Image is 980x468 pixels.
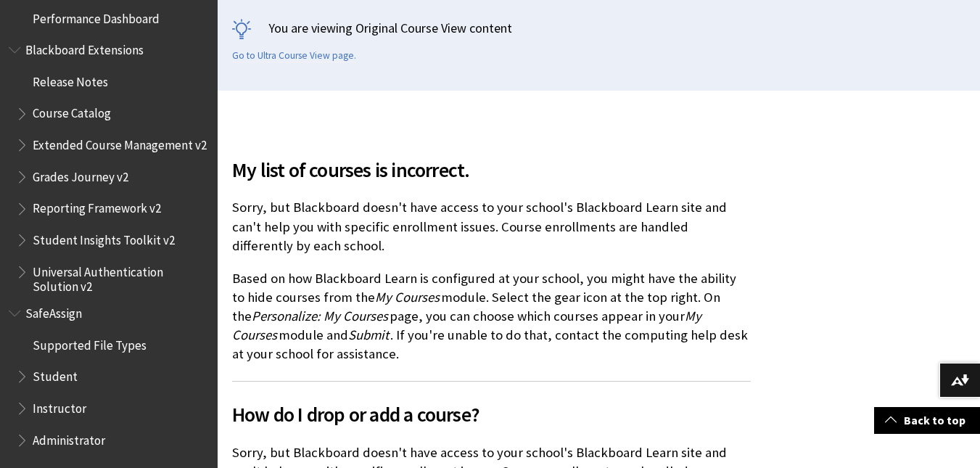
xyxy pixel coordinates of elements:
[874,407,980,434] a: Back to top
[25,38,144,57] span: Blackboard Extensions
[25,301,82,321] span: SafeAssign
[9,38,209,294] nav: Book outline for Blackboard Extensions
[33,7,160,26] span: Performance Dashboard
[9,301,209,452] nav: Book outline for Blackboard SafeAssign
[232,399,751,430] span: How do I drop or add a course?
[232,155,751,185] span: My list of courses is incorrect.
[33,165,128,184] span: Grades Journey v2
[375,289,440,305] span: My Courses
[232,19,965,37] p: You are viewing Original Course View content
[33,364,78,384] span: Student
[33,396,86,416] span: Instructor
[232,269,751,364] p: Based on how Blackboard Learn is configured at your school, you might have the ability to hide co...
[33,197,161,216] span: Reporting Framework v2
[33,133,207,152] span: Extended Course Management v2
[33,102,111,121] span: Course Catalog
[33,333,147,353] span: Supported File Types
[33,428,105,448] span: Administrator
[252,308,388,324] span: Personalize: My Courses
[33,228,175,247] span: Student Insights Toolkit v2
[33,260,207,294] span: Universal Authentication Solution v2
[348,327,389,343] span: Submit
[232,198,751,255] p: Sorry, but Blackboard doesn't have access to your school's Blackboard Learn site and can't help y...
[232,49,356,62] a: Go to Ultra Course View page.
[33,70,108,89] span: Release Notes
